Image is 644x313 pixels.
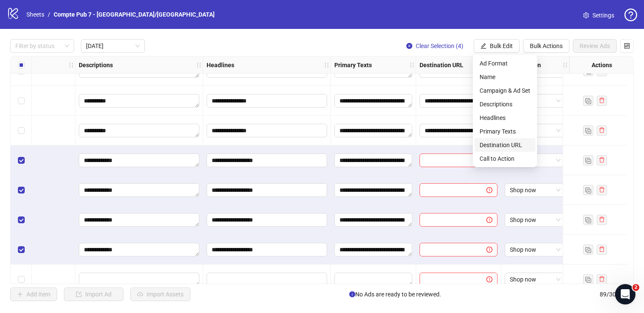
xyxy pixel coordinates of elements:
span: holder [202,62,208,68]
div: Edit values [207,124,327,137]
div: Edit values [79,154,199,167]
span: setting [583,12,589,18]
div: Edit values [334,273,412,286]
div: Resize Headlines column [328,57,331,73]
div: Select row 8 [11,235,32,265]
div: Edit values [207,183,327,197]
span: Call to Action [480,154,530,163]
iframe: Intercom live chat [615,284,635,304]
span: Name [480,72,530,82]
a: Settings [576,9,621,22]
span: Clear Selection (4) [416,43,463,49]
button: Bulk Edit [474,39,520,53]
div: Edit values [334,213,412,227]
div: Edit values [207,154,327,167]
div: Resize Primary Texts column [414,57,416,73]
span: Shop now [510,213,561,226]
span: question-circle [624,9,637,21]
span: holder [196,62,202,68]
div: Edit values [79,183,199,197]
button: Bulk Actions [523,39,569,53]
button: Review Ads [573,39,617,53]
button: Duplicate [583,96,593,106]
span: Bulk Actions [530,43,563,49]
span: Bulk Edit [490,43,513,49]
span: Descriptions [480,100,530,109]
div: Resize Descriptions column [201,57,203,73]
div: Select row 6 [11,175,32,205]
button: Duplicate [583,274,593,285]
span: close-circle [406,43,412,49]
div: Edit values [334,183,412,197]
strong: Descriptions [79,60,113,70]
div: Edit values [79,124,199,137]
span: Ad Format [480,59,530,68]
div: Edit values [79,94,199,108]
div: Select row 3 [11,86,32,116]
span: 89 / 300 items [600,290,634,299]
span: Primary Texts [480,127,530,136]
div: Select all rows [11,57,32,74]
div: Edit values [334,154,412,167]
span: Shop now [510,243,561,256]
span: edit [480,43,486,49]
button: Import Assets [130,287,190,301]
div: Edit values [79,273,199,286]
span: exclamation-circle [486,247,492,253]
a: Compte Pub 7 - [GEOGRAPHIC_DATA]/[GEOGRAPHIC_DATA] [52,10,216,19]
div: Edit values [207,213,327,227]
span: Destination URL [480,140,530,150]
span: holder [409,62,415,68]
button: Duplicate [583,245,593,255]
div: Edit values [79,213,199,227]
strong: Headlines [207,60,234,70]
strong: Destination URL [420,60,463,70]
span: holder [74,62,80,68]
span: Headlines [480,113,530,122]
span: Today [86,40,140,52]
span: holder [568,62,574,68]
button: Duplicate [583,185,593,195]
span: control [624,43,630,49]
span: holder [415,62,421,68]
span: holder [324,62,330,68]
span: exclamation-circle [486,217,492,223]
button: Add Item [10,287,57,301]
span: info-circle [349,291,355,297]
span: No Ads are ready to be reviewed. [349,290,441,299]
span: holder [330,62,336,68]
span: Shop now [510,273,561,286]
span: holder [562,62,568,68]
button: Duplicate [583,215,593,225]
div: Select row 4 [11,116,32,145]
span: Campaign & Ad Set [480,86,530,95]
li: / [48,10,50,19]
div: Select row 5 [11,145,32,175]
span: exclamation-circle [486,187,492,193]
button: Duplicate [583,155,593,165]
button: Duplicate [583,125,593,136]
strong: Primary Texts [334,60,372,70]
span: holder [68,62,74,68]
div: Edit values [334,243,412,256]
div: Resize Assets column [73,57,75,73]
div: Edit values [207,94,327,108]
div: Edit values [79,243,199,256]
button: Clear Selection (4) [400,39,470,53]
span: Shop now [510,184,561,196]
button: Configure table settings [620,39,634,53]
button: Import Ad [64,287,124,301]
div: Select row 9 [11,265,32,294]
div: Edit values [334,94,412,108]
div: Resize Call to Action column [567,57,569,73]
div: Edit values [207,273,327,286]
span: 2 [632,284,639,291]
a: Sheets [25,10,46,19]
div: Edit values [334,124,412,137]
div: Select row 7 [11,205,32,235]
div: Edit values [207,243,327,256]
span: exclamation-circle [486,276,492,282]
strong: Actions [592,60,612,70]
span: Settings [592,11,614,20]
